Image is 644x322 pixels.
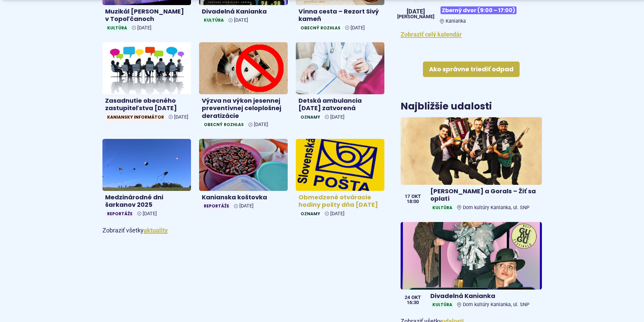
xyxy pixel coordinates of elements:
h4: Muzikál [PERSON_NAME] v Topoľčanoch [105,8,188,23]
span: [DATE] [254,122,268,127]
span: [DATE] [143,211,157,217]
a: Výzva na výkon jesennej preventívnej celoplošnej deratizácie Obecný rozhlas [DATE] [199,42,288,131]
span: [DATE] [330,211,344,217]
h4: Výzva na výkon jesennej preventívnej celoplošnej deratizácie [202,97,285,120]
a: Ako správne triediť odpad [423,61,520,77]
a: Kanianska koštovka Reportáže [DATE] [199,139,288,212]
span: [DATE] [330,114,344,120]
span: [DATE] [234,17,248,23]
h4: Obmedzené otváracie hodiny pošty dňa [DATE] [299,194,382,209]
span: Dom kultúry Kanianka, ul. SNP [463,205,529,210]
a: Zobraziť celý kalendár [401,31,462,38]
a: Detská ambulancia [DATE] zatvorená Oznamy [DATE] [296,42,384,123]
h4: Medzinárodné dni šarkanov 2025 [105,194,188,209]
span: okt [411,295,421,300]
span: Kultúra [430,301,454,308]
span: Kanianka [446,18,466,24]
h4: [PERSON_NAME] a Gorals – Žiť sa oplatí [430,188,539,203]
span: 17 [405,194,410,199]
span: Reportáže [202,202,231,209]
h4: Detská ambulancia [DATE] zatvorená [299,97,382,112]
h4: Divadelná Kanianka [202,8,285,16]
span: Kultúra [202,17,226,24]
span: 24 [405,295,410,300]
span: 16:30 [405,300,421,305]
a: Medzinárodné dni šarkanov 2025 Reportáže [DATE] [102,139,191,220]
span: okt [411,194,421,199]
p: Zobraziť všetky [102,225,385,236]
span: [DATE] [137,25,151,31]
a: Zberný dvor (9:00 – 17:00) Kanianka [DATE] [PERSON_NAME] [401,4,542,24]
h4: Divadelná Kanianka [430,292,539,300]
span: Dom kultúry Kanianka, ul. SNP [463,302,529,307]
span: Kultúra [105,24,129,31]
span: [DATE] [397,8,434,15]
span: Oznamy [299,114,322,121]
span: [DATE] [351,25,365,31]
span: [PERSON_NAME] [397,15,434,19]
h4: Kanianska koštovka [202,194,285,201]
a: Divadelná Kanianka KultúraDom kultúry Kanianka, ul. SNP 24 okt 16:30 [401,222,542,311]
span: Obecný rozhlas [299,24,342,31]
a: [PERSON_NAME] a Gorals – Žiť sa oplatí KultúraDom kultúry Kanianka, ul. SNP 17 okt 18:00 [401,117,542,214]
a: Zasadnutie obecného zastupiteľstva [DATE] Kaniansky informátor [DATE] [102,42,191,123]
h4: Vínna cesta – Rezort Sivý kameň [299,8,382,23]
span: 18:00 [405,199,421,204]
h3: Najbližšie udalosti [401,101,492,112]
a: Obmedzené otváracie hodiny pošty dňa [DATE] Oznamy [DATE] [296,139,384,220]
span: Reportáže [105,210,135,217]
span: Kultúra [430,204,454,211]
span: [DATE] [174,114,188,120]
span: [DATE] [239,203,254,209]
span: Oznamy [299,210,322,217]
span: Zberný dvor (9:00 – 17:00) [440,6,517,14]
h4: Zasadnutie obecného zastupiteľstva [DATE] [105,97,188,112]
span: Obecný rozhlas [202,121,246,128]
span: Kaniansky informátor [105,114,166,121]
a: Zobraziť všetky aktuality [144,227,168,234]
